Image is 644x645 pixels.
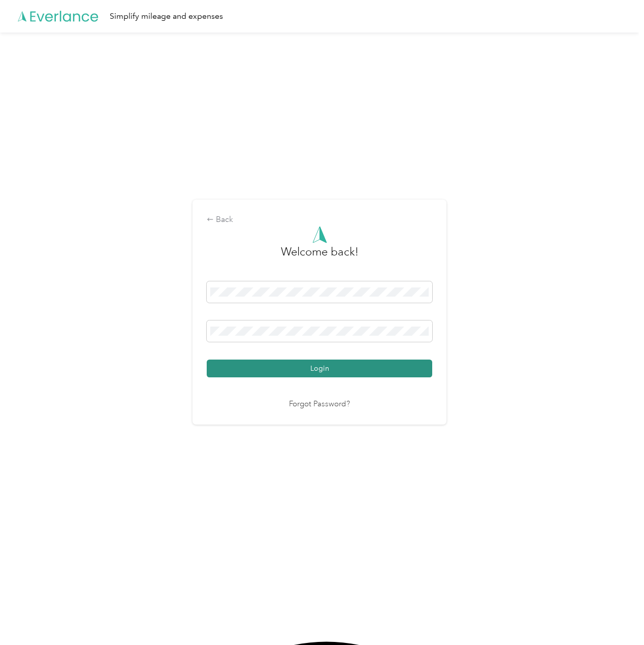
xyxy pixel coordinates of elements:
div: Back [207,214,432,226]
div: Simplify mileage and expenses [110,10,223,23]
iframe: Everlance-gr Chat Button Frame [587,588,644,645]
button: Login [207,360,432,377]
a: Forgot Password? [289,399,350,410]
h3: greeting [281,243,359,271]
